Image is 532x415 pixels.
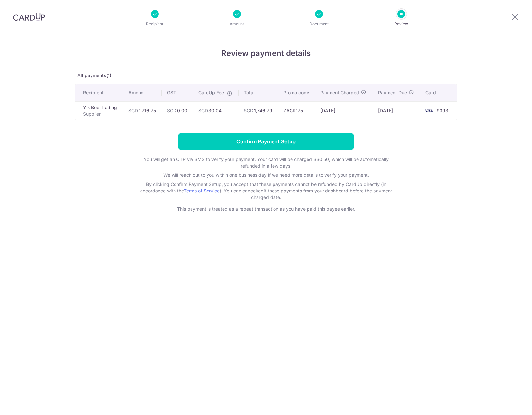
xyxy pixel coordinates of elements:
p: Document [295,21,343,27]
th: Amount [123,84,162,101]
span: CardUp Fee [198,90,224,96]
p: By clicking Confirm Payment Setup, you accept that these payments cannot be refunded by CardUp di... [135,181,397,201]
td: 0.00 [162,101,193,120]
p: All payments(1) [75,72,457,79]
td: 1,716.75 [123,101,162,120]
td: 30.04 [193,101,239,120]
th: Recipient [75,84,123,101]
p: Supplier [83,111,118,117]
img: <span class="translation_missing" title="translation missing: en.account_steps.new_confirm_form.b... [422,107,435,115]
span: 9393 [437,108,448,113]
p: You will get an OTP via SMS to verify your payment. Your card will be charged S$0.50, which will ... [135,156,397,169]
td: Yik Bee Trading [75,101,123,120]
input: Confirm Payment Setup [178,133,354,150]
th: Card [420,84,457,101]
td: 1,746.79 [239,101,278,120]
td: [DATE] [315,101,373,120]
img: CardUp [13,13,45,21]
th: Promo code [278,84,315,101]
p: Review [377,21,425,27]
p: Recipient [131,21,179,27]
td: [DATE] [373,101,420,120]
h4: Review payment details [75,47,457,59]
p: We will reach out to you within one business day if we need more details to verify your payment. [135,172,397,178]
iframe: Opens a widget where you can find more information [490,395,525,412]
span: SGD [244,108,253,113]
p: Amount [213,21,261,27]
span: SGD [167,108,176,113]
span: SGD [198,108,208,113]
a: Terms of Service [184,188,220,193]
p: This payment is treated as a repeat transaction as you have paid this payee earlier. [135,206,397,212]
th: GST [162,84,193,101]
span: Payment Due [378,90,407,96]
span: SGD [128,108,138,113]
th: Total [239,84,278,101]
span: Payment Charged [320,90,359,96]
td: ZACK175 [278,101,315,120]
